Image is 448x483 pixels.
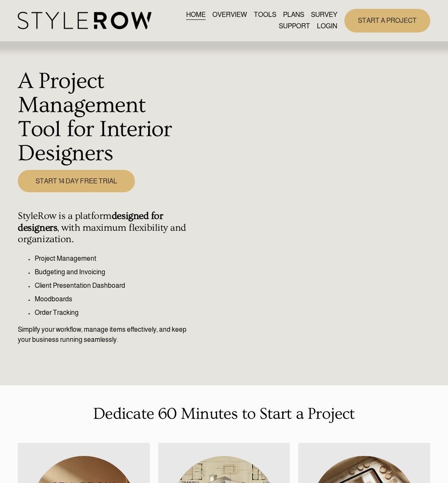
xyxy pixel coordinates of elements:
[18,12,151,29] img: StyleRow
[283,9,304,21] a: PLANS
[18,210,187,246] h4: StyleRow is a platform , with maximum flexibility and organization.
[344,9,430,32] a: START A PROJECT
[18,170,135,192] a: START 14 DAY FREE TRIAL
[279,21,310,32] a: folder dropdown
[186,9,206,21] a: HOME
[35,267,187,277] p: Budgeting and Invoicing
[18,210,165,233] strong: designed for designers
[35,308,187,318] p: Order Tracking
[35,294,187,304] p: Moodboards
[35,254,187,264] p: Project Management
[18,325,187,345] p: Simplify your workflow, manage items effectively, and keep your business running seamlessly.
[254,9,276,21] a: TOOLS
[35,281,187,291] p: Client Presentation Dashboard
[18,69,187,166] h1: A Project Management Tool for Interior Designers
[279,21,310,31] span: SUPPORT
[317,21,337,32] a: LOGIN
[18,401,430,426] p: Dedicate 60 Minutes to Start a Project
[212,9,247,21] a: OVERVIEW
[311,9,337,21] a: SURVEY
